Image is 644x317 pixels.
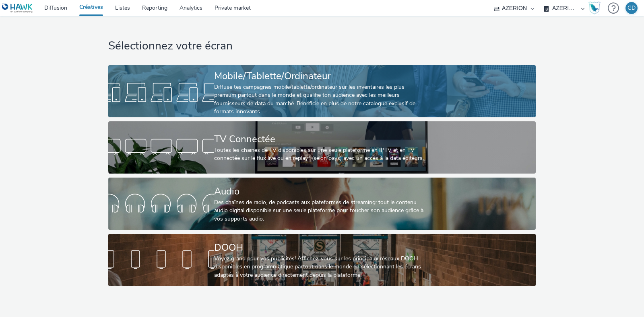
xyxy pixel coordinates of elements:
a: AudioDes chaînes de radio, de podcasts aux plateformes de streaming: tout le contenu audio digita... [108,178,536,230]
a: Hawk Academy [588,2,604,14]
div: Toutes les chaines de TV disponibles sur une seule plateforme en IPTV et en TV connectée sur le f... [214,146,426,163]
div: DOOH [214,241,426,255]
div: Mobile/Tablette/Ordinateur [214,69,426,83]
a: Mobile/Tablette/OrdinateurDiffuse tes campagnes mobile/tablette/ordinateur sur les inventaires le... [108,65,536,117]
div: Voyez grand pour vos publicités! Affichez-vous sur les principaux réseaux DOOH disponibles en pro... [214,255,426,279]
div: GD [627,2,636,14]
h1: Sélectionnez votre écran [108,39,536,54]
img: Hawk Academy [588,2,601,14]
div: TV Connectée [214,132,426,146]
img: undefined Logo [2,3,33,13]
a: DOOHVoyez grand pour vos publicités! Affichez-vous sur les principaux réseaux DOOH disponibles en... [108,234,536,286]
a: TV ConnectéeToutes les chaines de TV disponibles sur une seule plateforme en IPTV et en TV connec... [108,121,536,174]
div: Audio [214,184,426,198]
div: Diffuse tes campagnes mobile/tablette/ordinateur sur les inventaires les plus premium partout dan... [214,83,426,116]
div: Des chaînes de radio, de podcasts aux plateformes de streaming: tout le contenu audio digital dis... [214,198,426,223]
